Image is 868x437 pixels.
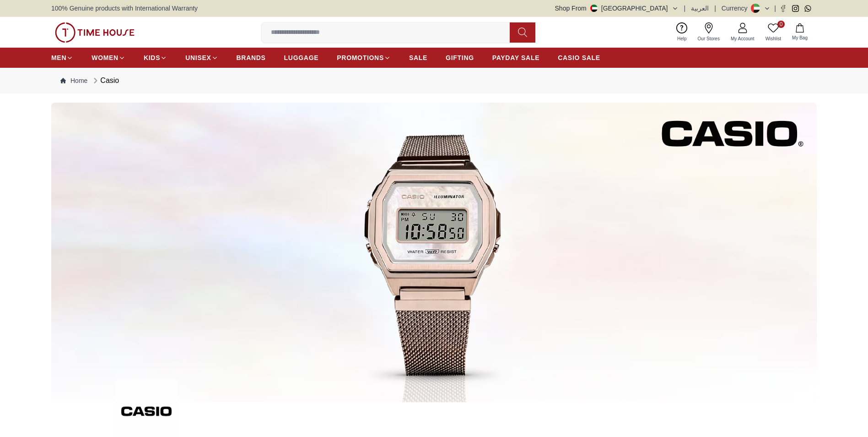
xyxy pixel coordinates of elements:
a: PAYDAY SALE [492,49,539,66]
img: United Arab Emirates [590,5,598,12]
span: | [774,4,776,13]
a: GIFTING [446,49,474,66]
a: Help [672,21,692,44]
a: PROMOTIONS [337,49,391,66]
span: KIDS [144,53,160,62]
button: Shop From[GEOGRAPHIC_DATA] [555,4,679,13]
img: ... [55,22,135,43]
a: MEN [51,49,73,66]
span: SALE [409,53,427,62]
span: | [684,4,686,13]
span: MEN [51,53,66,62]
span: PROMOTIONS [337,53,384,62]
span: BRANDS [237,53,266,62]
span: 100% Genuine products with International Warranty [51,4,198,13]
span: CASIO SALE [558,53,600,62]
span: My Bag [788,34,811,41]
div: Casio [91,75,119,86]
button: العربية [691,4,709,13]
nav: Breadcrumb [51,68,817,93]
a: UNISEX [185,49,218,66]
a: Our Stores [692,21,725,44]
span: LUGGAGE [284,53,319,62]
a: CASIO SALE [558,49,600,66]
span: PAYDAY SALE [492,53,539,62]
span: Help [674,35,690,42]
span: UNISEX [185,53,211,62]
a: Home [60,76,87,85]
img: ... [51,103,817,402]
span: Our Stores [694,35,723,42]
a: Instagram [792,5,799,12]
span: My Account [727,35,758,42]
span: 0 [777,21,785,28]
a: Whatsapp [804,5,811,12]
button: My Bag [787,22,813,43]
a: SALE [409,49,427,66]
a: 0Wishlist [760,21,787,44]
a: KIDS [144,49,167,66]
a: WOMEN [92,49,125,66]
a: Facebook [780,5,787,12]
span: Wishlist [762,35,785,42]
span: | [714,4,716,13]
a: BRANDS [237,49,266,66]
a: LUGGAGE [284,49,319,66]
span: GIFTING [446,53,474,62]
span: WOMEN [92,53,119,62]
div: Currency [722,4,751,13]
